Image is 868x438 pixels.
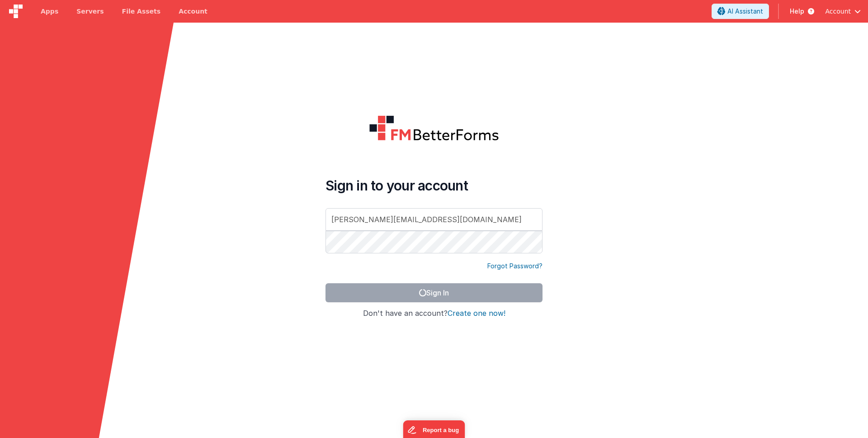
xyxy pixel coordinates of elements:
[325,309,542,318] h4: Don't have an account?
[712,4,769,19] button: AI Assistant
[825,7,851,16] span: Account
[325,177,542,194] h4: Sign in to your account
[790,7,804,16] span: Help
[325,208,542,231] input: Email Address
[122,7,161,16] span: File Assets
[825,7,861,16] button: Account
[727,7,763,16] span: AI Assistant
[448,309,505,318] button: Create one now!
[41,7,58,16] span: Apps
[487,262,542,271] a: Forgot Password?
[76,7,104,16] span: Servers
[325,283,542,302] button: Sign In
